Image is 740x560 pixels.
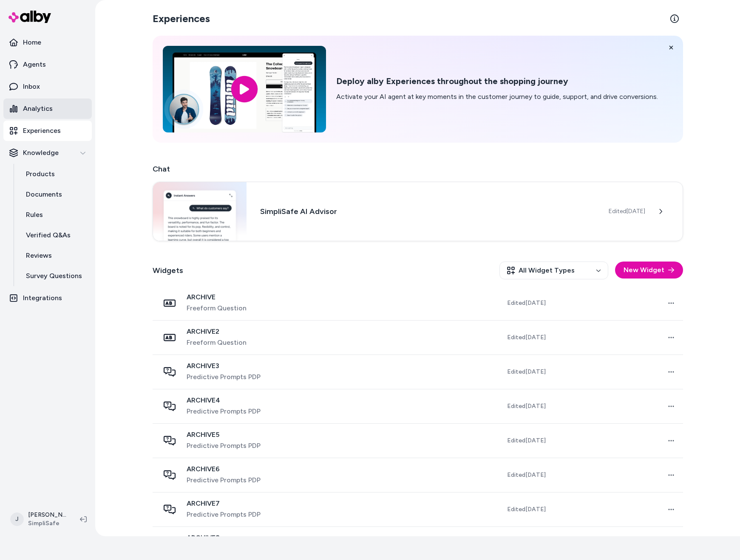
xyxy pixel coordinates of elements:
h2: Experiences [153,12,210,25]
a: Inbox [3,76,92,97]
p: Survey Questions [26,271,82,281]
a: Agents [3,54,92,75]
span: ARCHIVE5 [187,431,261,439]
a: Analytics [3,98,92,119]
span: Freeform Question [187,338,247,348]
h2: Chat [153,163,683,175]
span: ARCHIVE3 [187,362,261,370]
span: Freeform Question [187,303,247,313]
a: Reviews [17,245,92,266]
button: All Widget Types [499,262,608,279]
span: ARCHIVE8 [187,534,261,542]
a: Products [17,164,92,184]
span: ARCHIVE6 [187,465,261,473]
button: New Widget [615,262,683,279]
span: Edited [DATE] [507,299,546,307]
p: Products [26,169,55,179]
p: Verified Q&As [26,230,71,240]
p: Analytics [23,104,53,114]
span: Predictive Prompts PDP [187,509,261,520]
a: Chat widgetSimpliSafe AI AdvisorEdited[DATE] [153,182,683,241]
p: Documents [26,189,62,200]
span: Predictive Prompts PDP [187,406,261,416]
button: Knowledge [3,143,92,163]
p: [PERSON_NAME] [28,511,66,519]
p: Knowledge [23,148,59,158]
a: Survey Questions [17,266,92,286]
a: Experiences [3,121,92,141]
p: Reviews [26,250,52,261]
span: ARCHIVE7 [187,499,261,508]
p: Rules [26,210,43,220]
h3: SimpliSafe AI Advisor [260,205,595,217]
p: Home [23,37,41,48]
span: Edited [DATE] [507,368,546,376]
h2: Widgets [153,265,183,276]
h2: Deploy alby Experiences throughout the shopping journey [336,76,658,87]
a: Documents [17,184,92,205]
p: Activate your AI agent at key moments in the customer journey to guide, support, and drive conver... [336,92,658,102]
p: Experiences [23,126,61,136]
span: Edited [DATE] [507,505,546,514]
a: Verified Q&As [17,225,92,245]
span: ARCHIVE2 [187,327,247,336]
img: Chat widget [153,182,247,241]
p: Inbox [23,82,40,92]
img: alby Logo [9,11,51,23]
a: Integrations [3,288,92,308]
span: Edited [DATE] [507,333,546,342]
span: Edited [DATE] [507,471,546,479]
span: Predictive Prompts PDP [187,441,261,451]
span: Edited [DATE] [609,207,645,216]
span: Edited [DATE] [507,402,546,411]
p: Integrations [23,293,62,303]
span: Predictive Prompts PDP [187,475,261,485]
span: Predictive Prompts PDP [187,372,261,382]
span: J [10,512,24,526]
span: ARCHIVE [187,293,247,301]
span: SimpliSafe [28,519,66,528]
span: Edited [DATE] [507,436,546,445]
a: Rules [17,205,92,225]
button: J[PERSON_NAME]SimpliSafe [5,506,73,533]
p: Agents [23,59,46,70]
a: Home [3,32,92,53]
span: ARCHIVE4 [187,396,261,405]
